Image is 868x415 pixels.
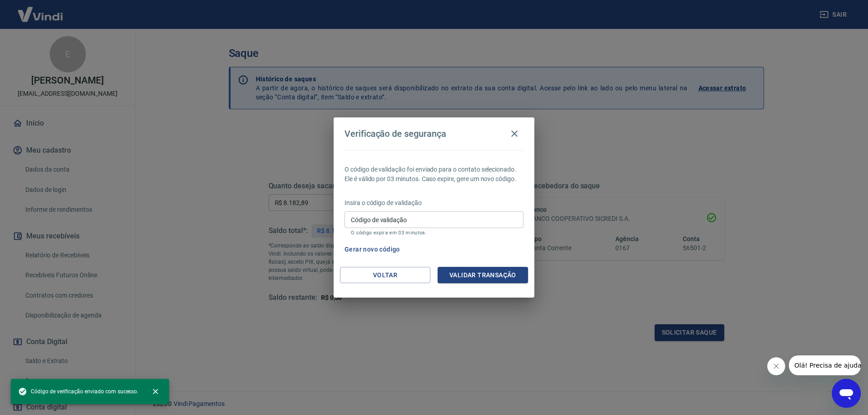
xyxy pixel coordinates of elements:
iframe: Fechar mensagem [767,357,785,375]
button: Validar transação [438,267,528,284]
p: O código de validação foi enviado para o contato selecionado. Ele é válido por 03 minutos. Caso e... [344,165,524,184]
button: Voltar [340,267,430,284]
span: Olá! Precisa de ajuda? [5,6,76,14]
p: Insira o código de validação [344,198,524,208]
p: O código expira em 03 minutos. [351,230,517,236]
iframe: Botão para abrir a janela de mensagens [832,379,861,408]
h4: Verificação de segurança [344,128,446,139]
iframe: Mensagem da empresa [789,355,861,375]
span: Código de verificação enviado com sucesso. [18,387,138,396]
button: Gerar novo código [341,241,404,258]
button: close [146,382,165,401]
